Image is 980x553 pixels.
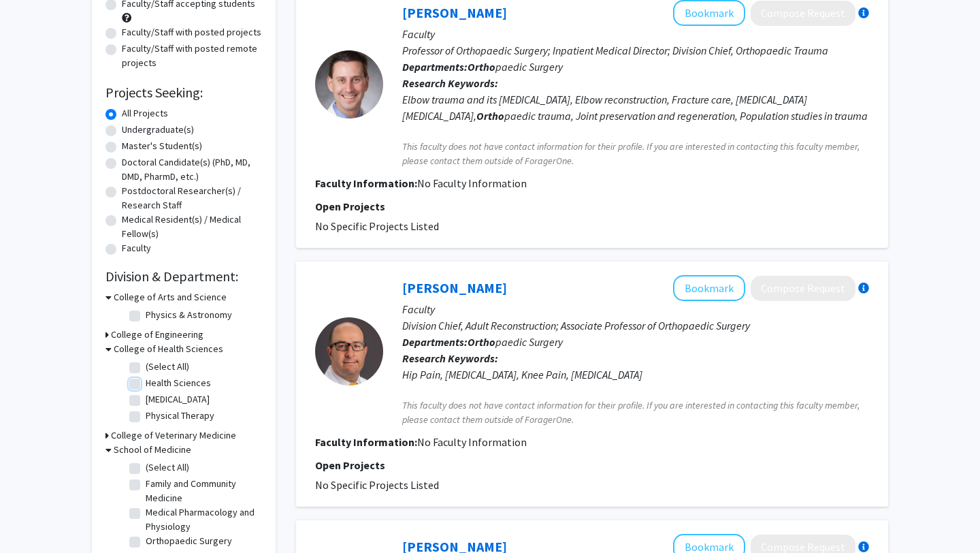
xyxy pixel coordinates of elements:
[673,275,745,301] button: Add Elie Ghanem to Bookmarks
[402,351,498,365] b: Research Keywords:
[114,342,223,356] h3: College of Health Sciences
[417,435,527,449] span: No Faculty Information
[402,60,468,74] b: Departments:
[146,360,189,374] label: (Select All)
[315,198,869,215] p: Open Projects
[114,443,191,457] h3: School of Medicine
[111,428,236,443] h3: College of Veterinary Medicine
[858,7,869,18] div: More information
[417,176,527,190] span: No Faculty Information
[402,335,468,349] b: Departments:
[402,366,869,383] div: Hip Pain, [MEDICAL_DATA], Knee Pain, [MEDICAL_DATA]
[402,301,869,317] p: Faculty
[114,290,227,304] h3: College of Arts and Science
[122,241,151,255] label: Faculty
[122,42,262,70] label: Faculty/Staff with posted remote projects
[315,176,417,190] b: Faculty Information:
[402,4,507,21] a: [PERSON_NAME]
[10,492,58,543] iframe: Chat
[402,279,507,296] a: [PERSON_NAME]
[122,155,262,184] label: Doctoral Candidate(s) (PhD, MD, DMD, PharmD, etc.)
[476,109,504,123] b: Ortho
[122,184,262,212] label: Postdoctoral Researcher(s) / Research Staff
[468,335,563,349] span: paedic Surgery
[122,106,168,121] label: All Projects
[858,283,869,294] div: More information
[122,139,202,153] label: Master's Student(s)
[315,457,869,473] p: Open Projects
[122,25,261,39] label: Faculty/Staff with posted projects
[315,478,439,492] span: No Specific Projects Listed
[146,376,211,390] label: Health Sciences
[122,123,194,137] label: Undergraduate(s)
[468,60,495,74] b: Ortho
[315,435,417,449] b: Faculty Information:
[146,460,189,475] label: (Select All)
[858,541,869,552] div: More information
[146,534,232,548] label: Orthopaedic Surgery
[468,335,495,349] b: Ortho
[751,276,855,301] button: Compose Request to Elie Ghanem
[146,308,232,322] label: Physics & Astronomy
[402,76,498,90] b: Research Keywords:
[111,328,203,342] h3: College of Engineering
[122,212,262,241] label: Medical Resident(s) / Medical Fellow(s)
[146,392,210,407] label: [MEDICAL_DATA]
[146,477,259,505] label: Family and Community Medicine
[315,219,439,233] span: No Specific Projects Listed
[146,505,259,534] label: Medical Pharmacology and Physiology
[402,398,869,427] span: This faculty does not have contact information for their profile. If you are interested in contac...
[146,409,214,423] label: Physical Therapy
[402,140,869,168] span: This faculty does not have contact information for their profile. If you are interested in contac...
[402,91,869,124] div: Elbow trauma and its [MEDICAL_DATA], Elbow reconstruction, Fracture care, [MEDICAL_DATA] [MEDICAL...
[105,268,262,285] h2: Division & Department:
[468,60,563,74] span: paedic Surgery
[402,317,869,334] p: Division Chief, Adult Reconstruction; Associate Professor of Orthopaedic Surgery
[402,42,869,59] p: Professor of Orthopaedic Surgery; Inpatient Medical Director; Division Chief, Orthopaedic Trauma
[105,84,262,101] h2: Projects Seeking:
[402,26,869,42] p: Faculty
[751,1,855,26] button: Compose Request to Gregory Della Rocca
